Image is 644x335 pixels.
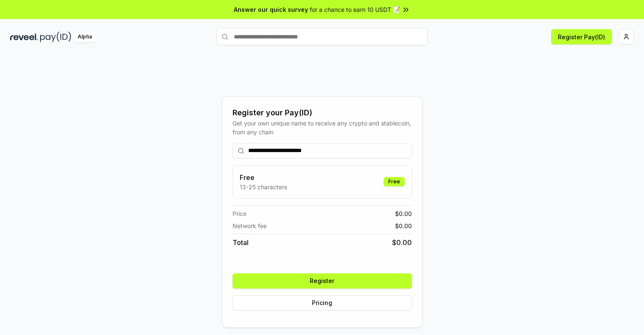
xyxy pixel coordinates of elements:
[240,182,287,191] p: 13-25 characters
[234,5,308,14] span: Answer our quick survey
[233,237,249,248] span: Total
[233,119,412,136] div: Get your own unique name to receive any crypto and stablecoin, from any chain
[233,295,412,310] button: Pricing
[233,209,246,218] span: Price
[395,209,412,218] span: $ 0.00
[233,273,412,289] button: Register
[73,32,97,42] div: Alpha
[240,172,287,182] h3: Free
[233,107,412,119] div: Register your Pay(ID)
[395,221,412,230] span: $ 0.00
[310,5,400,14] span: for a chance to earn 10 USDT 📝
[233,221,267,230] span: Network fee
[40,32,71,42] img: pay_id
[392,237,412,248] span: $ 0.00
[384,177,405,186] div: Free
[10,32,38,42] img: reveel_dark
[551,29,612,44] button: Register Pay(ID)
